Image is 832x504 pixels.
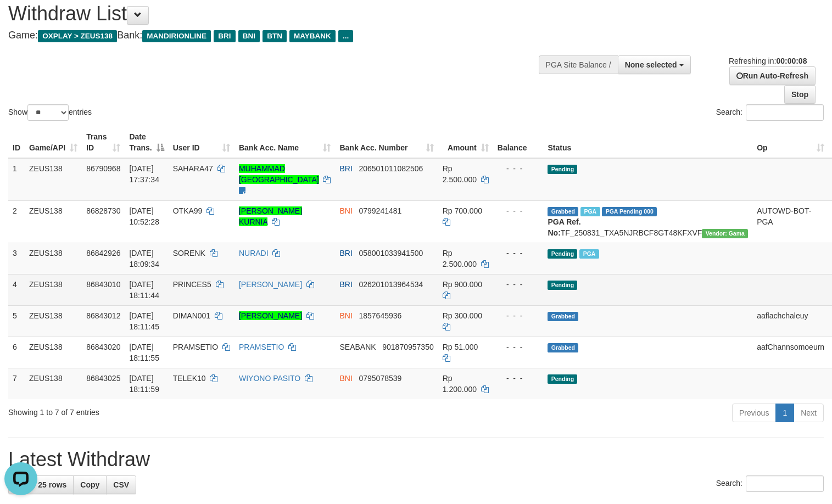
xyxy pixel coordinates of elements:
[359,374,401,383] span: Copy 0795078539 to clipboard
[25,158,82,201] td: ZEUS138
[776,57,807,65] strong: 00:00:08
[752,305,829,337] td: aaflachchaleuy
[142,30,211,42] span: MANDIRIONLINE
[25,337,82,368] td: ZEUS138
[8,104,92,121] label: Show entries
[548,343,578,352] span: Grabbed
[234,127,336,158] th: Bank Acc. Name: activate to sort column ascending
[239,343,284,351] a: PRAMSETIO
[238,30,260,42] span: BNI
[443,343,478,351] span: Rp 51.000
[618,55,691,74] button: None selected
[359,164,423,173] span: Copy 206501011082506 to clipboard
[580,207,600,216] span: Marked by aafsreyleap
[359,206,401,215] span: Copy 0799241481 to clipboard
[382,343,433,351] span: Copy 901870957350 to clipboard
[498,163,539,174] div: - - -
[129,249,159,268] span: [DATE] 18:09:34
[214,30,235,42] span: BRI
[86,311,120,320] span: 86843012
[443,280,482,289] span: Rp 900.000
[498,279,539,290] div: - - -
[498,373,539,384] div: - - -
[732,404,776,422] a: Previous
[239,164,319,184] a: MUHAMMAD [GEOGRAPHIC_DATA]
[548,165,577,174] span: Pending
[443,311,482,320] span: Rp 300.000
[339,206,352,215] span: BNI
[729,57,807,65] span: Refreshing in:
[86,164,120,173] span: 86790968
[784,85,816,104] a: Stop
[8,30,544,41] h4: Game: Bank:
[8,305,25,337] td: 5
[4,4,37,37] button: Open LiveChat chat widget
[702,229,748,238] span: Vendor URL: https://trx31.1velocity.biz
[173,311,210,320] span: DIMAN001
[752,200,829,243] td: AUTOWD-BOT-PGA
[339,249,352,257] span: BRI
[8,274,25,305] td: 4
[25,274,82,305] td: ZEUS138
[716,475,824,492] label: Search:
[339,280,352,289] span: BRI
[173,280,211,289] span: PRINCES5
[80,480,99,489] span: Copy
[129,311,159,331] span: [DATE] 18:11:45
[129,374,159,394] span: [DATE] 18:11:59
[239,374,300,383] a: WIYONO PASITO
[338,30,353,42] span: ...
[548,281,577,290] span: Pending
[543,200,752,243] td: TF_250831_TXA5NJRBCF8GT48KFXVF
[129,343,159,362] span: [DATE] 18:11:55
[8,449,824,471] h1: Latest Withdraw
[746,475,824,492] input: Search:
[129,280,159,300] span: [DATE] 18:11:44
[602,207,657,216] span: PGA Pending
[746,104,824,121] input: Search:
[129,164,159,184] span: [DATE] 17:37:34
[239,206,302,226] a: [PERSON_NAME] KURNIA
[339,343,376,351] span: SEABANK
[498,205,539,216] div: - - -
[625,60,677,69] span: None selected
[443,374,477,394] span: Rp 1.200.000
[86,343,120,351] span: 86843020
[359,280,423,289] span: Copy 026201013964534 to clipboard
[716,104,824,121] label: Search:
[239,280,302,289] a: [PERSON_NAME]
[438,127,493,158] th: Amount: activate to sort column ascending
[113,480,129,489] span: CSV
[752,337,829,368] td: aafChannsomoeurn
[8,3,544,25] h1: Withdraw List
[27,104,69,121] select: Showentries
[82,127,125,158] th: Trans ID: activate to sort column ascending
[548,374,577,384] span: Pending
[106,475,136,494] a: CSV
[339,374,352,383] span: BNI
[86,374,120,383] span: 86843025
[86,249,120,257] span: 86842926
[239,249,269,257] a: NURADI
[173,249,205,257] span: SORENK
[8,243,25,274] td: 3
[752,127,829,158] th: Op: activate to sort column ascending
[498,248,539,259] div: - - -
[8,127,25,158] th: ID
[498,310,539,321] div: - - -
[548,312,578,321] span: Grabbed
[129,206,159,226] span: [DATE] 10:52:28
[548,249,577,259] span: Pending
[25,368,82,399] td: ZEUS138
[25,243,82,274] td: ZEUS138
[548,217,580,237] b: PGA Ref. No:
[173,164,213,173] span: SAHARA47
[25,305,82,337] td: ZEUS138
[443,164,477,184] span: Rp 2.500.000
[289,30,336,42] span: MAYBANK
[339,311,352,320] span: BNI
[729,66,816,85] a: Run Auto-Refresh
[25,127,82,158] th: Game/API: activate to sort column ascending
[443,249,477,268] span: Rp 2.500.000
[173,374,206,383] span: TELEK10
